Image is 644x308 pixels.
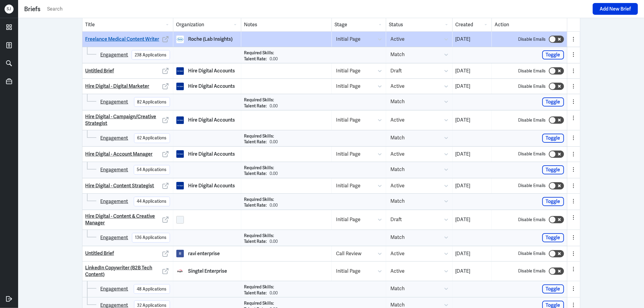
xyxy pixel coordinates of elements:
label: Disable Emails [518,83,546,90]
button: Toggle [542,165,564,174]
label: Disable Emails [518,268,546,274]
label: Disable Emails [518,68,546,74]
p: Hire Digital Accounts [188,182,235,189]
p: [DATE] [456,67,489,75]
a: Engagement [101,135,128,142]
p: Hire Digital Accounts [188,67,235,75]
button: Add New Brief [593,3,638,15]
a: Untitled Brief [85,250,114,257]
div: Created [452,18,492,31]
label: Disable Emails [518,217,546,223]
p: Required Skills: [244,97,274,103]
p: [DATE] [456,182,489,189]
p: Hire Digital Accounts [188,116,235,124]
div: 54 Applications [137,167,167,173]
p: Required Skills: [244,233,274,239]
a: Hire Digital - Content Strategist [85,183,154,189]
p: Required Skills: [244,300,274,306]
a: Hire Digital - Digital Marketer [85,83,149,90]
div: Organization [173,18,241,31]
img: ravi enterprise [176,250,184,257]
button: Toggle [542,50,564,59]
a: Engagement [101,234,128,241]
div: Status [386,18,452,31]
a: Engagement [101,198,128,205]
div: 62 Applications [137,135,167,141]
p: Roche (Lab Insights) [188,36,233,43]
div: 136 Applications [135,234,167,241]
a: LinkedIn Copywriter (B2B Tech Content) [85,265,161,278]
p: Talent Rate: [244,139,267,145]
p: Talent Rate: [244,290,267,296]
p: [DATE] [456,250,489,257]
p: Talent Rate: [244,239,267,245]
label: Disable Emails [518,151,546,157]
label: Disable Emails [518,117,546,123]
div: 238 Applications [135,52,167,58]
div: Stage [332,18,386,31]
p: [DATE] [456,116,489,124]
img: Hire Digital Accounts [176,150,184,158]
a: Hire Digital - Content & Creative Manager [85,213,161,227]
p: Required Skills: [244,284,274,290]
button: Toggle [542,233,564,242]
p: [DATE] [456,36,489,43]
p: 0.00 [270,290,278,296]
div: Title [82,18,173,31]
input: Search [46,5,590,14]
p: Required Skills: [244,133,274,139]
p: 0.00 [270,56,278,62]
p: Hire Digital Accounts [188,83,235,90]
div: Action [492,18,567,31]
a: Engagement [101,98,128,106]
a: Hire Digital - Campaign/Creative Strategist [85,113,161,127]
div: S J [5,5,14,14]
a: Engagement [101,166,128,173]
img: Hire Digital Accounts [176,182,184,189]
a: Untitled Brief [85,68,114,74]
p: 0.00 [270,139,278,145]
button: Toggle [542,197,564,206]
p: Talent Rate: [244,103,267,109]
p: [DATE] [456,151,489,158]
a: Engagement [101,51,128,59]
p: ravi enterprise [188,250,220,257]
p: Hire Digital Accounts [188,151,235,158]
a: Freelance Medical Content Writer [85,36,159,43]
a: Hire Digital - Account Manager [85,151,153,157]
div: 44 Applications [137,198,167,205]
button: Toggle [542,284,564,294]
p: 0.00 [270,103,278,109]
img: Roche (Lab Insights) [176,36,184,43]
label: Disable Emails [518,183,546,189]
button: Toggle [542,97,564,106]
img: Hire Digital Accounts [176,67,184,75]
div: 82 Applications [137,99,167,105]
img: Singtel Enterprise [176,267,184,275]
button: Toggle [542,134,564,143]
p: 0.00 [270,239,278,245]
img: Hire Digital Accounts [176,116,184,124]
p: Required Skills: [244,165,274,171]
p: 0.00 [270,202,278,208]
p: [DATE] [456,268,489,275]
p: 0.00 [270,171,278,177]
div: Notes [241,18,332,31]
img: Hire Digital Accounts [176,83,184,90]
label: Disable Emails [518,36,546,43]
div: Briefs [24,5,40,14]
p: Singtel Enterprise [188,268,227,275]
p: Talent Rate: [244,171,267,177]
p: Talent Rate: [244,56,267,62]
p: Required Skills: [244,197,274,203]
label: Disable Emails [518,250,546,257]
p: Talent Rate: [244,202,267,208]
p: [DATE] [456,83,489,90]
p: Required Skills: [244,50,274,56]
div: 48 Applications [137,286,167,292]
p: [DATE] [456,216,489,223]
a: Engagement [101,285,128,293]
